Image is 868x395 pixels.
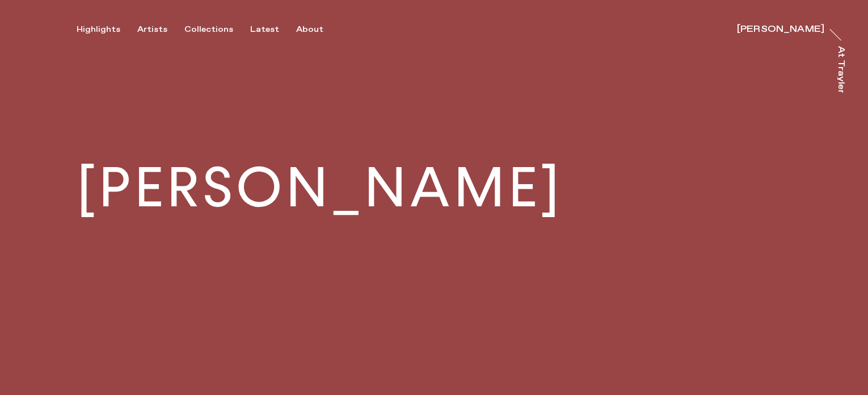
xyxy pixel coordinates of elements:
[296,24,323,35] div: About
[77,24,120,35] div: Highlights
[137,24,167,35] div: Artists
[77,160,563,215] h1: [PERSON_NAME]
[250,24,296,35] button: Latest
[77,24,137,35] button: Highlights
[836,46,845,94] div: At Trayler
[837,46,849,93] a: At Trayler
[296,24,340,35] button: About
[250,24,279,35] div: Latest
[137,24,184,35] button: Artists
[737,22,824,33] a: [PERSON_NAME]
[184,24,250,35] button: Collections
[184,24,233,35] div: Collections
